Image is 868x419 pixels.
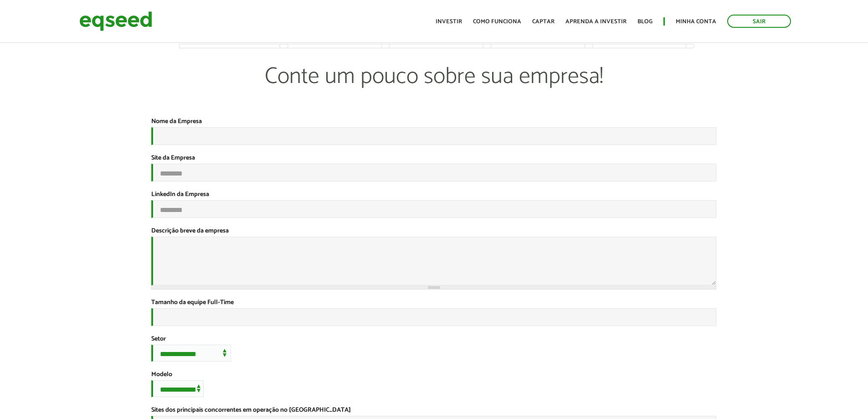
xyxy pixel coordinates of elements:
[180,63,688,118] p: Conte um pouco sobre sua empresa!
[151,300,234,306] label: Tamanho da equipe Full-Time
[151,336,166,342] label: Setor
[473,19,521,25] a: Como funciona
[436,19,462,25] a: Investir
[565,19,627,25] a: Aprenda a investir
[532,19,555,25] a: Captar
[151,119,202,125] label: Nome da Empresa
[151,191,209,198] label: LinkedIn da Empresa
[151,407,351,414] label: Sites dos principais concorrentes em operação no [GEOGRAPHIC_DATA]
[637,19,652,25] a: Blog
[151,155,195,161] label: Site da Empresa
[151,372,172,378] label: Modelo
[727,15,791,28] a: Sair
[79,9,152,33] img: EqSeed
[151,228,229,234] label: Descrição breve da empresa
[676,19,716,25] a: Minha conta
